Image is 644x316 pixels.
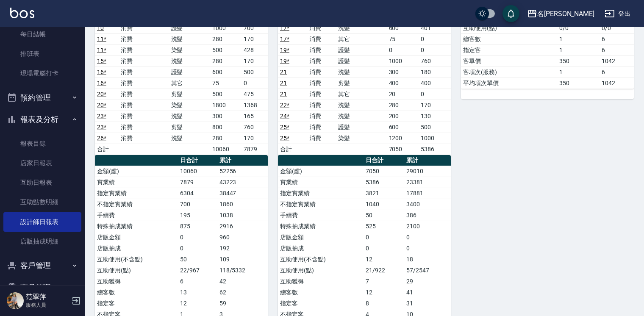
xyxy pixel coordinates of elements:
td: 指定實業績 [95,188,178,199]
td: 1000 [210,22,241,33]
td: 600 [387,22,419,33]
td: 消費 [119,89,169,100]
td: 280 [387,100,419,111]
td: 0 [178,232,217,243]
button: 客戶管理 [3,255,81,277]
td: 6 [600,67,634,78]
td: 合計 [278,144,307,155]
td: 1800 [210,100,241,111]
td: 1 [557,44,600,55]
td: 染髮 [336,133,386,144]
a: 互助點數明細 [3,192,81,212]
a: 報表目錄 [3,134,81,153]
td: 350 [557,55,600,67]
td: 其它 [169,78,211,89]
th: 累計 [217,155,268,166]
td: 店販抽成 [95,243,178,254]
td: 170 [419,100,451,111]
td: 互助使用(不含點) [278,254,364,265]
td: 互助使用(點) [461,22,557,33]
td: 170 [241,133,268,144]
td: 57/2547 [404,265,451,276]
td: 525 [364,221,404,232]
td: 其它 [336,89,386,100]
td: 428 [241,44,268,55]
td: 消費 [307,33,336,44]
td: 350 [557,78,600,89]
td: 7 [364,276,404,287]
td: 875 [178,221,217,232]
td: 31 [404,298,451,309]
td: 0 [419,44,451,55]
td: 護髮 [336,55,386,67]
td: 消費 [119,22,169,33]
td: 280 [210,33,241,44]
td: 洗髮 [169,55,211,67]
td: 500 [241,67,268,78]
td: 互助獲得 [278,276,364,287]
td: 金額(虛) [95,166,178,177]
td: 200 [387,111,419,122]
td: 1 [557,33,600,44]
td: 700 [241,22,268,33]
td: 18 [404,254,451,265]
td: 洗髮 [169,33,211,44]
td: 21/922 [364,265,404,276]
h5: 范翠萍 [26,293,69,301]
td: 0 [364,243,404,254]
button: 報表及分析 [3,108,81,130]
a: 店家日報表 [3,153,81,173]
td: 6 [600,33,634,44]
td: 7879 [241,144,268,155]
td: 400 [419,78,451,89]
td: 600 [210,67,241,78]
td: 0 [387,44,419,55]
th: 累計 [404,155,451,166]
td: 500 [419,122,451,133]
td: 17881 [404,188,451,199]
td: 0/0 [557,22,600,33]
td: 指定客 [95,298,178,309]
td: 0 [404,243,451,254]
td: 消費 [307,22,336,33]
td: 29 [404,276,451,287]
td: 75 [210,78,241,89]
td: 消費 [119,122,169,133]
td: 護髮 [169,67,211,78]
td: 192 [217,243,268,254]
td: 1000 [419,133,451,144]
td: 6 [178,276,217,287]
td: 400 [387,78,419,89]
td: 38447 [217,188,268,199]
td: 消費 [307,122,336,133]
td: 0/0 [600,22,634,33]
td: 總客數 [95,287,178,298]
td: 指定客 [278,298,364,309]
td: 金額(虛) [278,166,364,177]
td: 300 [210,111,241,122]
td: 0 [364,232,404,243]
td: 960 [217,232,268,243]
td: 50 [178,254,217,265]
td: 12 [364,287,404,298]
td: 7050 [364,166,404,177]
a: 互助日報表 [3,173,81,192]
td: 52256 [217,166,268,177]
td: 20 [387,89,419,100]
td: 8 [364,298,404,309]
td: 剪髮 [336,78,386,89]
img: Person [7,292,24,309]
td: 1368 [241,100,268,111]
td: 300 [387,67,419,78]
td: 500 [210,89,241,100]
td: 1042 [600,55,634,67]
td: 41 [404,287,451,298]
td: 消費 [119,78,169,89]
p: 服務人員 [26,301,69,309]
td: 手續費 [278,210,364,221]
td: 700 [178,199,217,210]
td: 總客數 [461,33,557,44]
td: 染髮 [169,100,211,111]
td: 170 [241,55,268,67]
td: 800 [210,122,241,133]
